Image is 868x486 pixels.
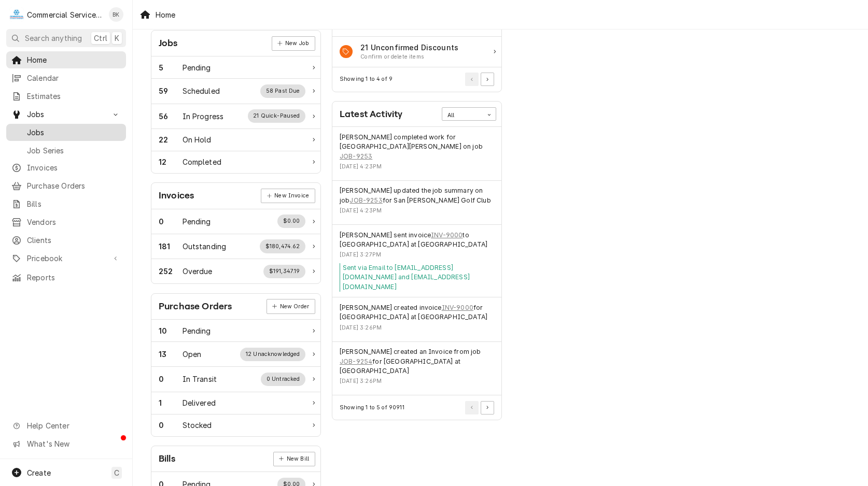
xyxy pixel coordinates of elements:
[183,156,221,167] div: Work Status Title
[27,145,121,156] span: Job Series
[151,79,320,104] div: Work Status
[159,325,183,336] div: Work Status Count
[151,320,320,436] div: Card Data
[6,213,126,231] a: Vendors
[332,225,501,297] div: Event
[151,367,320,392] div: Work Status
[340,186,494,205] div: Event String
[159,452,175,466] div: Card Title
[159,266,183,277] div: Work Status Count
[340,251,494,259] div: Event Timestamp
[151,56,320,173] div: Card Data
[248,109,305,123] div: Work Status Supplemental Data
[159,62,183,73] div: Work Status Count
[151,129,320,151] a: Work Status
[277,215,305,228] div: Work Status Supplemental Data
[27,73,121,83] span: Calendar
[6,159,126,176] a: Invoices
[151,31,320,56] div: Card Header
[151,320,320,342] div: Work Status
[340,303,494,336] div: Event Details
[6,177,126,194] a: Purchase Orders
[261,189,315,203] div: Card Link Button
[151,342,320,367] a: Work Status
[151,414,320,436] a: Work Status
[360,42,458,53] div: Action Item Title
[27,468,51,477] span: Create
[260,239,305,253] div: Work Status Supplemental Data
[151,56,320,79] a: Work Status
[340,75,393,83] div: Current Page Details
[183,111,224,122] div: Work Status Title
[159,374,183,384] div: Work Status Count
[340,107,402,121] div: Card Title
[159,189,194,203] div: Card Title
[332,342,501,396] div: Event
[332,395,501,420] div: Card Footer: Pagination
[360,53,458,61] div: Action Item Suggestion
[159,216,183,227] div: Work Status Count
[332,67,501,92] div: Card Footer: Pagination
[27,198,121,209] span: Bills
[183,216,211,227] div: Work Status Title
[6,269,126,286] a: Reports
[6,51,126,68] a: Home
[272,36,315,51] a: New Job
[240,348,305,361] div: Work Status Supplemental Data
[109,7,123,22] div: BK
[340,347,494,390] div: Event Details
[183,420,212,431] div: Work Status Title
[151,104,320,129] a: Work Status
[151,259,320,283] a: Work Status
[442,107,496,121] div: Card Data Filter Control
[27,235,121,246] span: Clients
[267,299,315,313] a: New Order
[464,401,495,414] div: Pagination Controls
[272,36,315,51] div: Card Link Button
[340,133,494,175] div: Event Details
[6,250,126,267] a: Go to Pricebook
[151,151,320,173] a: Work Status
[159,241,183,252] div: Work Status Count
[6,124,126,141] a: Jobs
[151,209,320,234] div: Work Status
[159,134,183,145] div: Work Status Count
[159,111,183,122] div: Work Status Count
[151,30,321,174] div: Card: Jobs
[94,33,107,44] span: Ctrl
[151,234,320,259] a: Work Status
[6,232,126,249] a: Clients
[183,241,227,252] div: Work Status Title
[183,134,212,145] div: Work Status Title
[159,85,183,96] div: Work Status Count
[151,293,321,437] div: Card: Purchase Orders
[340,207,494,215] div: Event Timestamp
[332,181,501,225] div: Event
[442,303,473,312] a: INV-9000
[340,324,494,332] div: Event Timestamp
[340,231,494,250] div: Event String
[183,325,211,336] div: Work Status Title
[273,452,315,466] a: New Bill
[151,294,320,320] div: Card Header
[332,101,502,420] div: Card: Latest Activity
[151,446,320,472] div: Card Header
[6,69,126,87] a: Calendar
[340,263,494,292] div: Event Message
[332,127,501,395] div: Card Data
[159,397,183,408] div: Work Status Count
[183,374,217,384] div: Work Status Title
[27,162,121,173] span: Invoices
[27,91,121,102] span: Estimates
[151,392,320,414] a: Work Status
[273,452,315,466] div: Card Link Button
[151,182,321,284] div: Card: Invoices
[332,37,501,67] a: Action Item
[340,357,372,366] a: JOB-9254
[183,349,202,360] div: Work Status Title
[183,266,213,277] div: Work Status Title
[183,85,220,96] div: Work Status Title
